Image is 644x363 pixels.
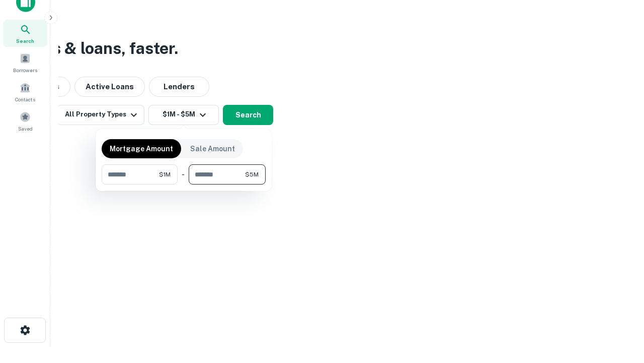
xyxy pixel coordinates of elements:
[182,164,185,185] div: -
[110,143,173,154] p: Mortgage Amount
[594,282,644,331] iframe: Chat Widget
[159,170,171,179] span: $1M
[190,143,235,154] p: Sale Amount
[245,170,259,179] span: $5M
